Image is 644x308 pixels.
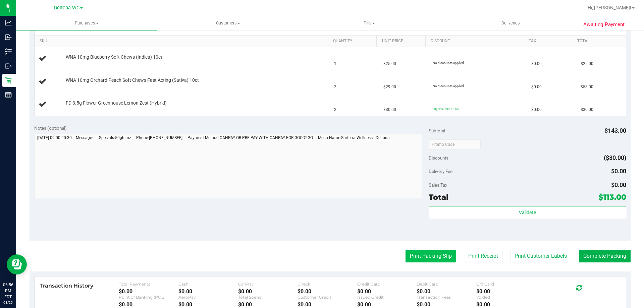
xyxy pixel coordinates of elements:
span: 2 [334,107,336,113]
div: Check [298,282,357,287]
div: $0.00 [298,301,357,308]
div: Voided [476,295,536,300]
div: Debit Card [417,282,476,287]
a: Tills [299,16,440,30]
a: Total [577,39,618,44]
p: 08/25 [3,300,13,305]
span: $29.00 [383,84,396,90]
div: $0.00 [119,288,178,295]
input: Promo Code [429,139,481,149]
span: $143.00 [604,127,626,134]
span: $0.00 [531,84,542,90]
span: ($30.00) [604,154,626,161]
inline-svg: Analytics [5,19,12,26]
span: WNA 10mg Orchard Peach Soft Chews Fast Acting (Sativa) 10ct [66,77,199,83]
inline-svg: Inbound [5,34,12,41]
iframe: Resource center [7,254,27,274]
span: $0.00 [531,107,542,113]
div: $0.00 [357,288,417,295]
span: Total [429,192,448,202]
span: 1 [334,61,336,67]
span: 50ghlmz: 50% off line [433,107,459,111]
div: $0.00 [298,288,357,295]
button: Print Customer Labels [510,250,571,262]
div: Gift Card [476,282,536,287]
div: $0.00 [417,301,476,308]
a: SKU [40,39,325,44]
div: $0.00 [357,301,417,308]
span: Awaiting Payment [583,21,625,28]
span: Discounts [429,152,448,164]
span: 2 [334,84,336,90]
span: Hi, [PERSON_NAME]! [588,5,631,10]
span: Deliveries [492,20,529,26]
div: $0.00 [178,288,238,295]
span: Subtotal [429,128,445,133]
div: Total Spendr [238,295,298,300]
div: Credit Card [357,282,417,287]
button: Complete Packing [579,250,631,262]
div: Transaction Fees [417,295,476,300]
inline-svg: Reports [5,91,12,98]
button: Validate [429,206,626,218]
span: Delivery Fee [429,169,452,174]
span: $0.00 [531,61,542,67]
span: Customers [158,20,298,26]
inline-svg: Outbound [5,63,12,69]
a: Customers [157,16,299,30]
span: $0.00 [611,181,626,188]
div: $0.00 [119,301,178,308]
span: No discounts applied [433,61,464,65]
a: Purchases [16,16,157,30]
span: WNA 10mg Blueberry Soft Chews (Indica) 10ct [66,54,162,60]
span: $58.00 [581,84,593,90]
span: Tills [299,20,439,26]
div: $0.00 [238,301,298,308]
div: Cash [178,282,238,287]
div: $0.00 [476,301,536,308]
span: Sales Tax [429,182,447,188]
div: AeroPay [178,295,238,300]
button: Print Receipt [464,250,502,262]
div: Point of Banking (POB) [119,295,178,300]
inline-svg: Inventory [5,48,12,55]
span: $30.00 [581,107,593,113]
div: $0.00 [417,288,476,295]
a: Unit Price [382,39,423,44]
div: Total Payments [119,282,178,287]
span: Validate [519,210,536,215]
button: Print Packing Slip [406,250,456,262]
div: Issued Credit [357,295,417,300]
span: Deltona WC [54,5,79,11]
span: $25.00 [383,61,396,67]
span: $113.00 [598,192,626,202]
inline-svg: Retail [5,77,12,84]
span: FD 3.5g Flower Greenhouse Lemon Zest (Hybrid) [66,100,167,106]
a: Deliveries [440,16,581,30]
div: CanPay [238,282,298,287]
div: $0.00 [476,288,536,295]
span: $30.00 [383,107,396,113]
span: Notes (optional) [34,125,67,131]
span: Purchases [16,20,157,26]
a: Tax [529,39,570,44]
span: No discounts applied [433,84,464,88]
a: Discount [431,39,521,44]
a: Quantity [333,39,374,44]
div: $0.00 [238,288,298,295]
p: 06:56 PM EDT [3,282,13,300]
div: $0.00 [178,301,238,308]
span: $0.00 [611,168,626,175]
span: $25.00 [581,61,593,67]
div: Customer Credit [298,295,357,300]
